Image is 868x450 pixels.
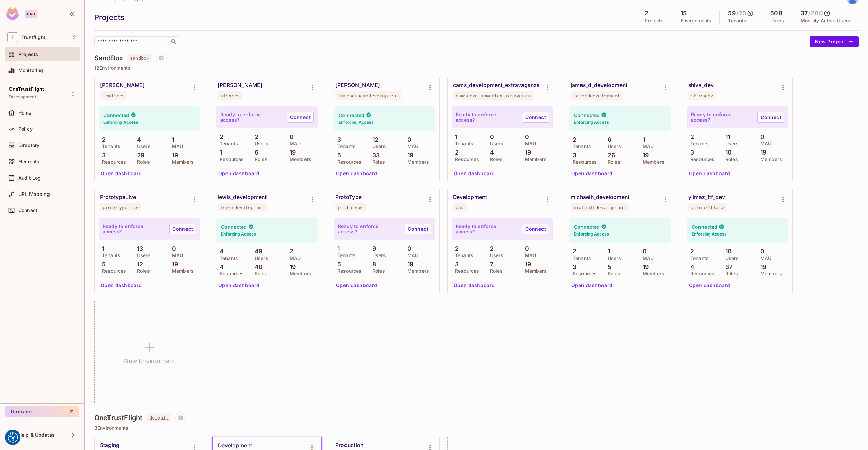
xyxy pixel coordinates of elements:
p: 3 [334,136,341,143]
p: Members [286,271,311,277]
p: 4 [216,264,224,270]
p: Users [722,141,739,146]
h6: Enforcing Access [692,231,727,237]
span: Workspace: Trustflight [21,35,45,40]
p: Roles [134,268,150,274]
p: 5 [334,152,341,159]
p: Ready to enforce access? [103,224,164,234]
button: Environment settings [541,81,554,94]
p: Tenants [99,253,120,258]
button: Environment settings [658,81,672,94]
button: Open dashboard [216,168,262,179]
p: 3 [569,152,576,159]
div: michaelh_development [571,194,630,201]
button: Environment settings [305,81,319,94]
p: 0 [404,245,411,252]
p: 9 [369,245,376,252]
button: Upgrade [5,406,79,417]
p: Users [134,253,151,258]
h4: Connected [103,112,129,118]
div: lewisdevelopment [220,205,264,210]
div: prototype [338,205,363,210]
p: Resources [452,157,479,162]
p: MAU [404,144,418,149]
p: Ready to enforce access? [691,112,752,123]
button: Environment settings [423,192,437,206]
p: Members [169,159,194,165]
span: Development [9,94,36,100]
div: Projects [94,12,633,22]
h5: 59 [728,10,735,17]
button: Open dashboard [98,280,145,291]
p: Tenants [334,144,356,149]
h5: / 70 [736,10,746,17]
p: Ready to enforce access? [456,112,517,123]
p: Tenants [687,255,709,261]
p: 1 [452,134,457,140]
h1: New Environment [124,356,175,366]
div: jamesddevelopment [573,93,620,98]
p: Members [639,271,664,277]
div: michaelhdevelopment [573,205,626,210]
p: MAU [757,255,771,261]
h4: Connected [339,112,364,118]
a: Connect [287,112,314,123]
p: 12 [134,261,143,268]
p: Resources [216,157,244,162]
a: Connect [522,112,549,123]
p: 7 [487,261,493,268]
button: Open dashboard [569,168,615,179]
span: default [146,413,171,422]
p: 2 [569,248,576,255]
p: MAU [757,141,771,146]
h5: 37 [801,10,808,17]
button: Environment settings [305,192,319,206]
p: MAU [169,144,183,149]
h5: 15 [680,10,687,17]
h6: Enforcing Access [103,119,138,125]
p: Ready to enforce access? [456,224,517,234]
span: Policy [18,126,33,132]
p: 5 [334,261,341,268]
p: Users [604,255,621,261]
a: Connect [169,224,196,234]
p: Members [286,157,311,162]
p: Roles [487,268,503,274]
p: 2 [216,134,223,140]
p: 0 [286,134,294,140]
button: Open dashboard [451,280,498,291]
span: Project settings [156,56,167,62]
p: Users [134,144,151,149]
p: 6 [604,136,611,143]
p: 3 [99,152,106,159]
p: Resources [216,271,244,277]
p: 19 [521,149,531,156]
p: 33 [369,152,380,159]
p: Members [639,159,664,165]
div: alexdev [220,93,240,98]
button: Environment settings [541,192,554,206]
span: Home [18,110,32,116]
span: Elements [18,159,39,164]
div: cams_development_extravaganza [453,82,540,89]
p: 12 Environments [94,65,859,71]
p: 0 [757,248,764,255]
div: lewis_development [218,194,267,201]
div: Pro [25,10,37,18]
a: Connect [522,224,549,234]
a: Connect [757,112,784,123]
p: 29 [134,152,144,159]
div: Production [335,442,363,449]
p: 2 [452,245,459,252]
p: 2 [687,248,694,255]
p: 2 [251,134,258,140]
p: 19 [639,152,649,159]
p: Roles [369,159,385,165]
p: MAU [169,253,183,258]
h6: Enforcing Access [574,119,609,125]
p: Tenants [569,255,591,261]
p: Roles [369,268,385,274]
div: Development [453,194,487,201]
p: 6 [251,149,258,156]
p: MAU [639,144,654,149]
